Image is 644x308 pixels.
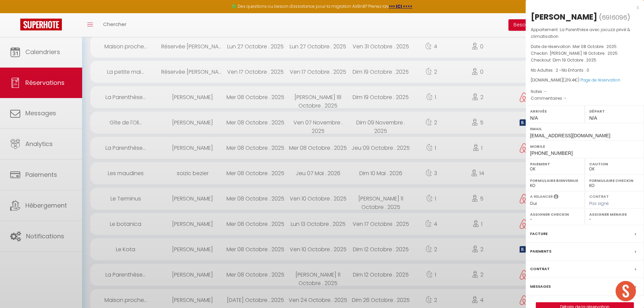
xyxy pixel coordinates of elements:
a: Page de réservation [580,77,620,83]
span: 6916096 [602,13,627,22]
p: Appartement : [531,26,639,40]
label: Email [530,125,640,132]
p: Date de réservation : [531,43,639,50]
label: Formulaire Bienvenue [530,177,580,184]
label: Facture [530,230,548,237]
span: - [564,95,567,101]
span: Nb Enfants : 0 [562,67,589,73]
label: Mobile [530,143,640,150]
span: - [544,89,547,94]
label: Caution [589,161,640,167]
span: ( ) [599,13,630,22]
span: La Parenthèse avec jacuzzi privé & climatisation [531,27,630,39]
label: Départ [589,108,640,115]
p: Checkin : [531,50,639,57]
label: A relancer [530,194,553,199]
label: Contrat [530,265,550,273]
div: [DOMAIN_NAME] [531,77,639,84]
p: Notes : [531,88,639,95]
label: Arrivée [530,108,580,115]
label: Formulaire Checkin [589,177,640,184]
span: N/A [530,115,538,121]
span: [PHONE_NUMBER] [530,150,573,156]
label: Assigner Menage [589,211,640,218]
label: Messages [530,283,551,290]
span: [PERSON_NAME] 18 Octobre . 2025 [550,50,618,56]
p: Commentaires : [531,95,639,102]
span: ( €) [563,77,579,83]
span: 219.4 [565,77,574,83]
span: Pas signé [589,200,609,206]
span: [EMAIL_ADDRESS][DOMAIN_NAME] [530,133,610,138]
div: [PERSON_NAME] [531,11,597,22]
span: Dim 19 Octobre . 2025 [553,57,596,63]
label: Paiements [530,248,551,255]
i: Sélectionner OUI si vous souhaiter envoyer les séquences de messages post-checkout [554,194,558,201]
div: x [526,3,639,11]
span: Nb Adultes : 2 - [531,67,589,73]
p: Checkout : [531,57,639,64]
label: Paiement [530,161,580,167]
span: N/A [589,115,597,121]
label: Assigner Checkin [530,211,580,218]
span: Mer 08 Octobre . 2025 [573,44,617,49]
label: Contrat [589,194,609,198]
div: Ouvrir le chat [616,281,636,301]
